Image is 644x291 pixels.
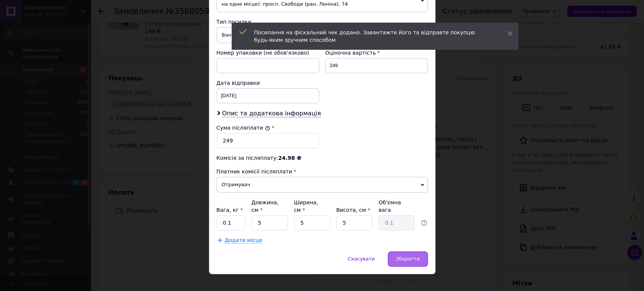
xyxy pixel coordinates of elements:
[217,27,428,43] span: Вантаж
[294,199,318,213] label: Ширина, см
[217,79,319,87] div: Дата відправки
[278,155,301,161] span: 24.98 ₴
[378,199,415,214] div: Об'ємна вага
[336,207,370,213] label: Висота, см
[222,110,321,117] span: Опис та додаткова інформація
[225,237,263,244] span: Додати місце
[348,256,375,262] span: Скасувати
[251,199,278,213] label: Довжина, см
[217,19,251,25] span: Тип посилки
[325,49,428,57] div: Оціночна вартість
[217,125,270,131] label: Сума післяплати
[217,49,319,57] div: Номер упаковки (не обов'язково)
[396,256,420,262] span: Зберегти
[217,168,292,175] span: Платник комісії післяплати
[254,29,489,44] div: Посилання на фіскальний чек додано. Завантажте його та відправте покупцю будь-яким зручним способом
[217,207,243,213] label: Вага, кг
[217,154,428,162] div: Комісія за післяплату:
[217,177,428,193] span: Отримувач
